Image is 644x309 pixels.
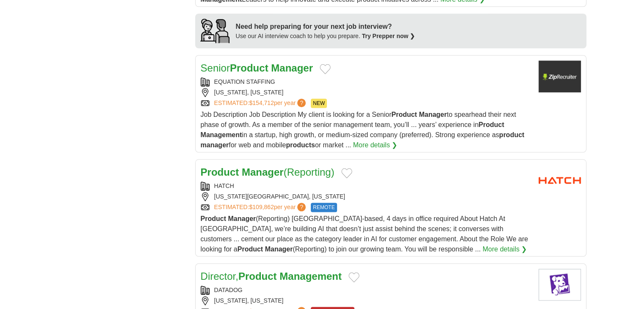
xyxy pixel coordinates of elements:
[279,270,342,282] strong: Management
[297,99,306,107] span: ?
[249,99,274,106] span: $154,712
[214,182,234,189] a: HATCH
[353,140,398,150] a: More details ❯
[478,121,504,128] strong: Product
[483,244,527,254] a: More details ❯
[271,62,313,74] strong: Manager
[539,269,581,301] img: Datadog logo
[201,62,313,74] a: SeniorProduct Manager
[249,204,274,210] span: $109,862
[265,246,293,253] strong: Manager
[214,203,308,212] a: ESTIMATED:$109,862per year?
[539,61,581,92] img: Company logo
[341,168,352,178] button: Add to favorite jobs
[201,166,239,178] strong: Product
[297,203,306,211] span: ?
[539,165,581,196] img: Hatch logo
[201,192,532,201] div: [US_STATE][GEOGRAPHIC_DATA], [US_STATE]
[201,296,532,305] div: [US_STATE], [US_STATE]
[238,270,277,282] strong: Product
[391,111,417,118] strong: Product
[499,131,525,138] strong: product
[311,99,327,108] span: NEW
[230,62,268,74] strong: Product
[320,64,331,74] button: Add to favorite jobs
[348,272,359,282] button: Add to favorite jobs
[201,215,528,253] span: (Reporting) [GEOGRAPHIC_DATA]-based, 4 days in office required About Hatch At [GEOGRAPHIC_DATA], ...
[419,111,447,118] strong: Manager
[242,166,284,178] strong: Manager
[311,203,337,212] span: REMOTE
[201,77,532,86] div: EQUATION STAFFING
[214,287,243,293] a: DATADOG
[201,111,525,149] span: Job Description Job Description My client is looking for a Senior to spearhead their next phase o...
[201,270,342,282] a: Director,Product Management
[201,166,334,178] a: Product Manager(Reporting)
[362,33,415,39] a: Try Prepper now ❯
[201,141,229,149] strong: manager
[201,215,226,222] strong: Product
[228,215,256,222] strong: Manager
[214,99,308,108] a: ESTIMATED:$154,712per year?
[236,22,415,32] div: Need help preparing for your next job interview?
[238,246,263,253] strong: Product
[201,88,532,97] div: [US_STATE], [US_STATE]
[201,131,242,138] strong: Management
[236,32,415,41] div: Use our AI interview coach to help you prepare.
[286,141,315,149] strong: products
